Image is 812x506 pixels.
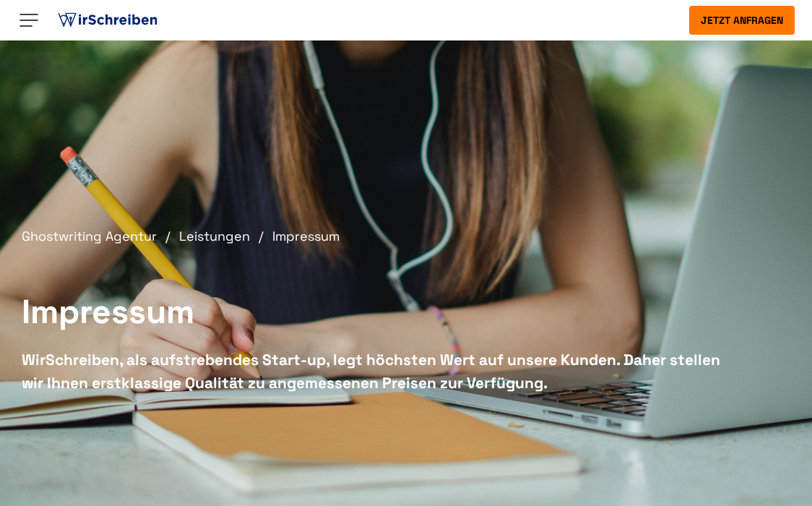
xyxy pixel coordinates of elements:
span: Impressum [272,228,340,244]
a: Leistungen [179,228,269,244]
h1: Impressum [22,291,725,334]
a: Ghostwriting Agentur [22,228,176,244]
button: Jetzt anfragen [689,6,795,35]
img: Menu open [17,9,40,32]
div: WirSchreiben, als aufstrebendes Start-up, legt höchsten Wert auf unsere Kunden. Daher stellen wir... [22,348,725,394]
img: logo ghostwriter-österreich [55,9,160,31]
